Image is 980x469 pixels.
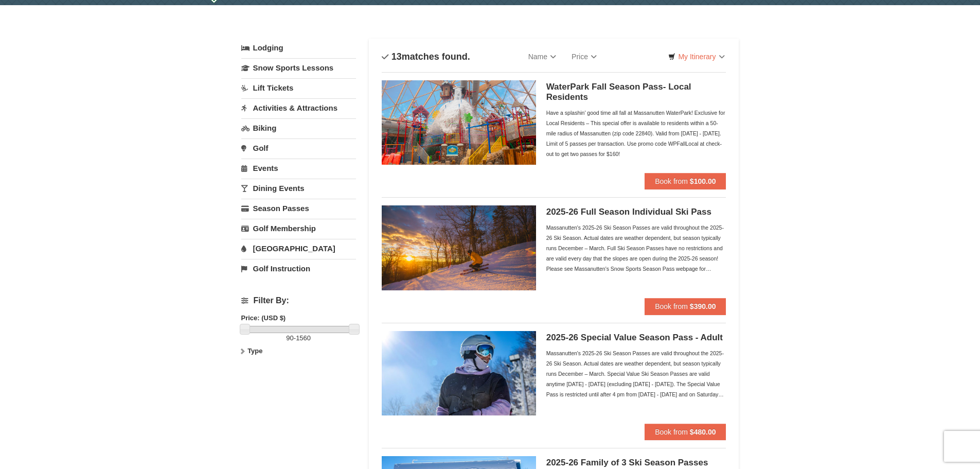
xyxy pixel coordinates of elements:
a: Golf [241,138,356,158]
span: Book from [655,302,688,310]
a: Biking [241,118,356,137]
h4: matches found. [382,51,470,62]
h4: Filter By: [241,296,356,305]
span: 90 [286,334,293,342]
a: Golf Instruction [241,259,356,278]
button: Book from $480.00 [645,424,726,440]
a: Lodging [241,39,356,57]
strong: $100.00 [690,177,716,185]
span: 1560 [296,334,311,342]
strong: $480.00 [690,428,716,436]
div: Massanutten's 2025-26 Ski Season Passes are valid throughout the 2025-26 Ski Season. Actual dates... [546,348,726,399]
h5: 2025-26 Special Value Season Pass - Adult [546,333,726,343]
strong: $390.00 [690,302,716,310]
button: Book from $100.00 [645,173,726,189]
a: Season Passes [241,199,356,218]
span: 13 [391,51,402,62]
h5: WaterPark Fall Season Pass- Local Residents [546,82,726,102]
strong: Type [247,347,262,355]
a: My Itinerary [662,49,731,64]
a: [GEOGRAPHIC_DATA] [241,239,356,258]
a: Lift Tickets [241,78,356,97]
span: Book from [655,428,688,436]
a: Activities & Attractions [241,98,356,117]
h5: 2025-26 Family of 3 Ski Season Passes [546,458,726,468]
button: Book from $390.00 [645,298,726,315]
label: - [241,333,356,343]
a: Price [564,46,604,67]
img: 6619937-198-dda1df27.jpg [382,331,536,415]
a: Dining Events [241,179,356,198]
a: Golf Membership [241,219,356,238]
img: 6619937-208-2295c65e.jpg [382,205,536,290]
span: Book from [655,177,688,185]
a: Events [241,159,356,178]
img: 6619937-212-8c750e5f.jpg [382,80,536,165]
strong: Price: (USD $) [241,314,286,322]
a: Snow Sports Lessons [241,58,356,77]
h5: 2025-26 Full Season Individual Ski Pass [546,207,726,217]
div: Have a splashin' good time all fall at Massanutten WaterPark! Exclusive for Local Residents – Thi... [546,108,726,159]
div: Massanutten's 2025-26 Ski Season Passes are valid throughout the 2025-26 Ski Season. Actual dates... [546,222,726,274]
a: Name [521,46,564,67]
